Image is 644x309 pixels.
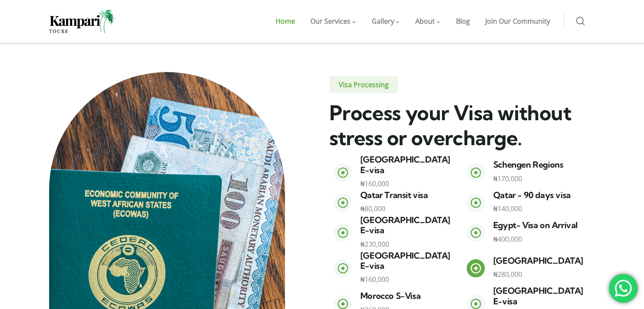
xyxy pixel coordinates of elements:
img: Home [49,10,115,33]
p: ₦140,000 [493,203,591,215]
p: ₦80,000 [360,203,458,215]
span: [GEOGRAPHIC_DATA] E-visa [360,215,451,235]
span: Join Our Community [485,17,550,26]
p: ₦170,000 [493,173,591,185]
span: Gallery [372,17,394,26]
p: ₦160,000 [360,273,458,286]
p: ₦160,000 [360,178,458,190]
span: Blog [456,17,470,26]
span: Qatar Transit visa [360,190,428,200]
p: ₦400,000 [493,233,591,246]
span: Process your Visa without stress or overcharge. [329,100,571,150]
span: Schengen Regions [493,159,564,170]
span: Home [276,17,295,26]
p: ₦280,000 [493,268,591,281]
span: Visa Processing [329,76,398,93]
div: 'Chat [609,274,638,303]
span: Morocco S-Visa [360,290,420,301]
span: [GEOGRAPHIC_DATA] E-visa [360,250,451,271]
span: Our Services [310,17,351,26]
span: Qatar - 90 days visa [493,190,571,200]
span: [GEOGRAPHIC_DATA] E-visa [493,285,583,306]
span: [GEOGRAPHIC_DATA] E-visa [360,154,451,175]
span: Egypt- Visa on Arrival [493,220,578,230]
span: [GEOGRAPHIC_DATA] [493,255,583,266]
span: About [415,17,435,26]
p: ₦230,000 [360,238,458,251]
